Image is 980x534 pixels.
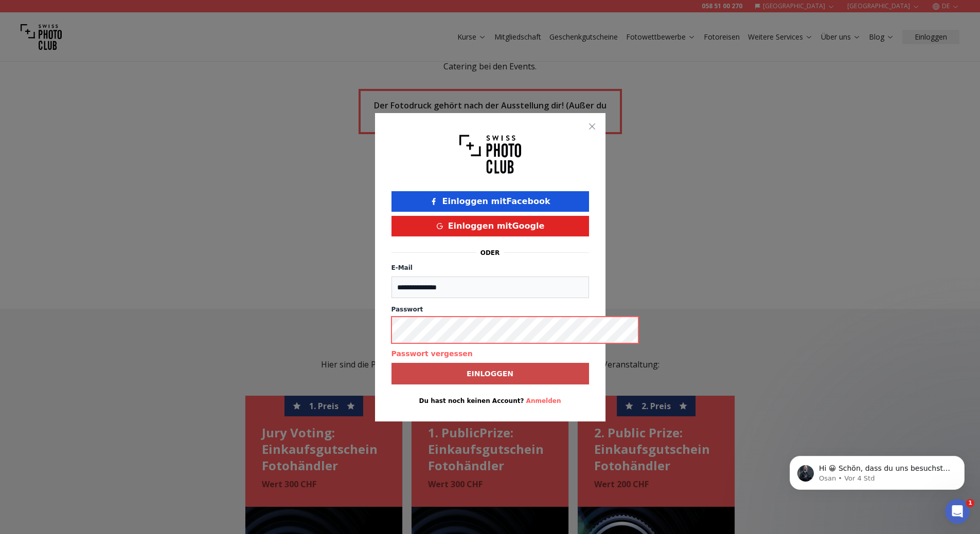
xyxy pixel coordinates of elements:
[391,191,589,212] button: Einloggen mitFacebook
[459,130,521,179] img: Swiss photo club
[945,499,970,524] iframe: Intercom live chat
[391,397,589,405] p: Du hast noch keinen Account?
[467,369,513,379] b: Einloggen
[480,249,500,257] p: oder
[391,305,638,314] label: Passwort
[966,499,974,507] span: 1
[391,216,589,236] button: Einloggen mitGoogle
[391,363,589,384] button: Einloggen
[391,264,413,271] label: E-Mail
[774,434,980,506] iframe: Intercom notifications Nachricht
[526,397,561,405] button: Anmelden
[391,348,473,359] button: Passwort vergessen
